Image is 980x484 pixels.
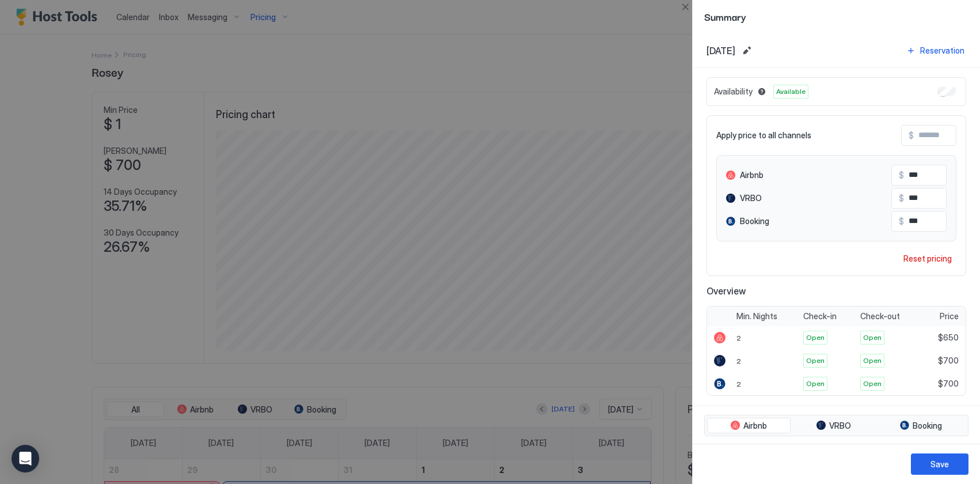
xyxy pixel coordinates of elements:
[940,311,959,322] span: Price
[938,379,959,389] span: $700
[803,311,837,322] span: Check-in
[736,334,741,342] span: 2
[740,216,769,226] span: Booking
[899,216,904,226] span: $
[706,285,966,297] span: Overview
[806,356,825,366] span: Open
[806,332,825,343] span: Open
[863,332,882,343] span: Open
[706,45,735,56] span: [DATE]
[863,356,882,366] span: Open
[938,332,959,343] span: $650
[938,356,959,366] span: $700
[860,311,900,322] span: Check-out
[740,170,764,180] span: Airbnb
[899,193,904,203] span: $
[905,43,966,58] button: Reservation
[876,418,966,434] button: Booking
[913,421,942,431] span: Booking
[930,458,949,470] div: Save
[806,379,825,389] span: Open
[736,380,741,388] span: 2
[736,311,777,322] span: Min. Nights
[776,86,806,97] span: Available
[707,418,791,434] button: Airbnb
[899,251,956,266] button: Reset pricing
[863,379,882,389] span: Open
[704,9,968,24] span: Summary
[736,357,741,365] span: 2
[793,418,875,434] button: VRBO
[740,44,754,58] button: Edit date range
[829,421,851,431] span: VRBO
[899,170,904,180] span: $
[909,130,914,141] span: $
[755,85,769,99] button: Blocked dates override all pricing rules and remain unavailable until manually unblocked
[743,421,767,431] span: Airbnb
[903,252,952,264] div: Reset pricing
[920,44,964,56] div: Reservation
[714,86,753,97] span: Availability
[911,453,968,475] button: Save
[716,130,811,141] span: Apply price to all channels
[740,193,762,203] span: VRBO
[12,445,39,472] div: Open Intercom Messenger
[704,415,968,437] div: tab-group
